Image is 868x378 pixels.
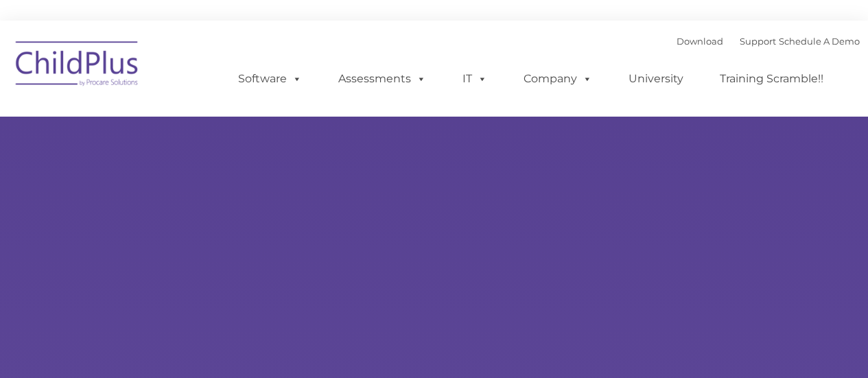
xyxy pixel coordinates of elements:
[325,65,440,93] a: Assessments
[677,36,860,47] font: |
[449,65,501,93] a: IT
[740,36,776,47] a: Support
[615,65,697,93] a: University
[9,32,146,100] img: ChildPlus by Procare Solutions
[224,65,316,93] a: Software
[779,36,860,47] a: Schedule A Demo
[510,65,606,93] a: Company
[706,65,837,93] a: Training Scramble!!
[677,36,723,47] a: Download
